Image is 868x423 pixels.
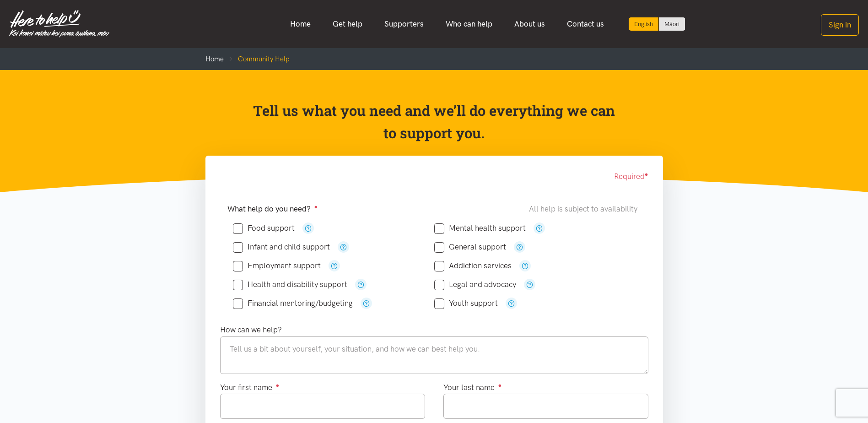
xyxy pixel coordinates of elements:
div: Current language [629,17,659,31]
label: Mental health support [434,224,526,232]
div: Required [220,170,648,183]
label: Addiction services [434,262,512,270]
a: Home [279,14,322,34]
li: Community Help [224,54,290,65]
label: Youth support [434,299,498,307]
a: Contact us [556,14,615,34]
label: What help do you need? [227,203,318,215]
label: Infant and child support [233,243,330,251]
label: Health and disability support [233,281,347,288]
label: General support [434,243,506,251]
div: All help is subject to availability [529,203,641,215]
a: About us [503,14,556,34]
label: How can we help? [220,324,282,336]
img: Home [9,10,109,38]
label: Legal and advocacy [434,281,516,288]
a: Home [205,55,224,63]
label: Food support [233,224,295,232]
sup: ● [276,382,280,389]
label: Your first name [220,381,280,394]
label: Employment support [233,262,321,270]
label: Your last name [443,381,502,394]
sup: ● [314,203,318,210]
sup: ● [498,382,502,389]
a: Switch to Te Reo Māori [659,17,685,31]
button: Sign in [821,14,859,36]
label: Financial mentoring/budgeting [233,299,353,307]
a: Supporters [373,14,435,34]
p: Tell us what you need and we’ll do everything we can to support you. [252,99,616,145]
a: Get help [322,14,373,34]
a: Who can help [435,14,503,34]
sup: ● [645,171,648,178]
div: Language toggle [629,17,685,31]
